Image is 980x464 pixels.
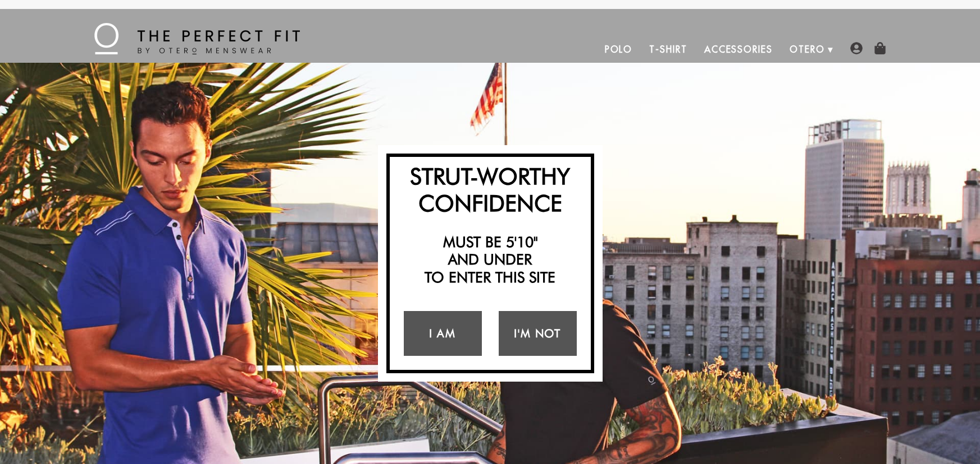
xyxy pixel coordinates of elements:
[641,36,695,63] a: T-Shirt
[596,36,641,63] a: Polo
[94,23,300,54] img: The Perfect Fit - by Otero Menswear - Logo
[696,36,781,63] a: Accessories
[404,311,482,356] a: I Am
[874,42,886,54] img: shopping-bag-icon.png
[781,36,833,63] a: Otero
[499,311,577,356] a: I'm Not
[395,163,585,216] h2: Strut-Worthy Confidence
[850,42,863,54] img: user-account-icon.png
[395,233,585,286] h2: Must be 5'10" and under to enter this site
